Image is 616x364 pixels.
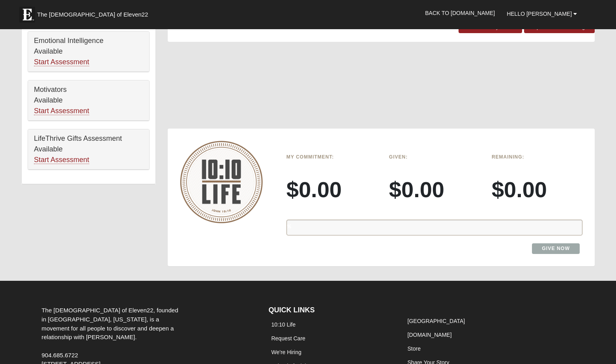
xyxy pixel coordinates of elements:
h4: QUICK LINKS [268,306,393,315]
a: [GEOGRAPHIC_DATA] [408,318,465,324]
h6: Given: [389,154,480,160]
span: Hello [PERSON_NAME] [507,11,572,17]
a: Start Assessment [34,107,89,115]
a: Request Care [271,335,305,342]
a: 10:10 Life [271,321,296,328]
a: Back to [DOMAIN_NAME] [419,3,501,23]
a: The [DEMOGRAPHIC_DATA] of Eleven22 [15,3,173,22]
a: Store [408,345,421,352]
a: Start Assessment [34,58,89,66]
h6: My Commitment: [286,154,377,160]
div: LifeThrive Gifts Assessment Available [28,129,149,170]
a: [DOMAIN_NAME] [408,332,452,338]
h3: $0.00 [389,176,480,203]
h3: $0.00 [492,176,582,203]
div: Emotional Intelligence Available [28,32,149,72]
a: We're Hiring [271,349,301,355]
h6: Remaining: [492,154,582,160]
h3: $0.00 [286,176,377,203]
span: The [DEMOGRAPHIC_DATA] of Eleven22 [37,11,148,19]
a: Hello [PERSON_NAME] [501,4,583,24]
div: Motivators Available [28,80,149,121]
img: 10-10-Life-logo-round-no-scripture.png [180,141,263,223]
a: Start Assessment [34,156,89,164]
a: Give Now [532,243,580,254]
img: Eleven22 logo [19,7,35,22]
